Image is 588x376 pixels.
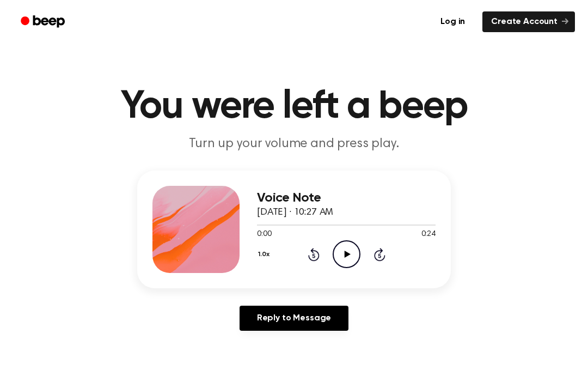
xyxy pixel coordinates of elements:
span: 0:00 [257,229,271,240]
a: Create Account [482,11,575,32]
a: Beep [13,11,75,33]
p: Turn up your volume and press play. [85,135,503,153]
h1: You were left a beep [15,87,573,126]
button: 1.0x [257,245,273,264]
span: 0:24 [421,229,436,240]
a: Reply to Message [240,306,348,331]
a: Log in [430,9,476,34]
h3: Voice Note [257,191,436,205]
span: [DATE] · 10:27 AM [257,208,333,217]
